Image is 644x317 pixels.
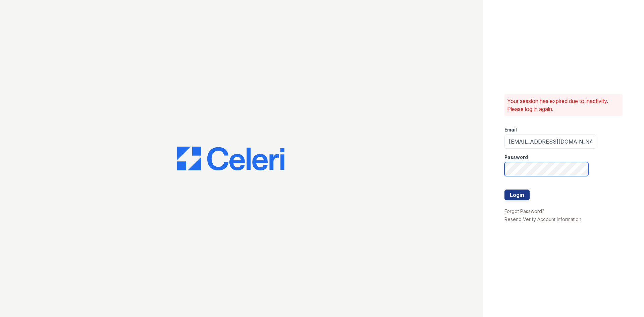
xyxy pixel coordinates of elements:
[507,97,620,113] p: Your session has expired due to inactivity. Please log in again.
[504,190,530,200] button: Login
[504,216,581,222] a: Resend Verify Account Information
[504,154,528,161] label: Password
[504,208,544,214] a: Forgot Password?
[504,126,517,133] label: Email
[177,147,284,171] img: CE_Logo_Blue-a8612792a0a2168367f1c8372b55b34899dd931a85d93a1a3d3e32e68fde9ad4.png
